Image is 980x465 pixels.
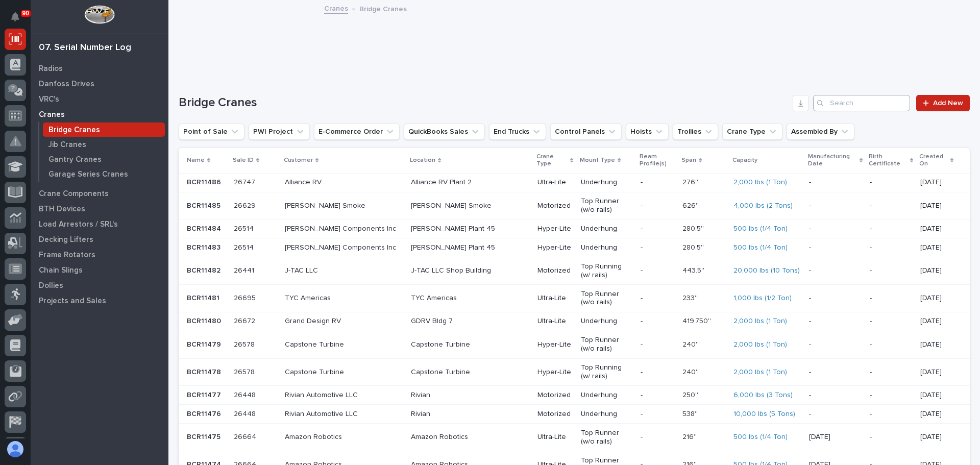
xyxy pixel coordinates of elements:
a: 500 lbs (1/4 Ton) [733,243,788,252]
a: Frame Rotators [31,247,168,262]
p: - [809,391,862,400]
p: Amazon Robotics [285,433,403,442]
tr: BCR11478BCR11478 2657826578 Capstone TurbineCapstone TurbineHyper-LiteTop Running (w/ rails)-240'... [179,358,970,386]
p: - [641,410,674,419]
p: BCR11479 [187,338,223,349]
tr: BCR11476BCR11476 2644826448 Rivian Automotive LLCRivianMotorizedUnderhung-538''538'' 10,000 lbs (... [179,405,970,424]
p: [DATE] [920,266,953,275]
a: Bridge Cranes [39,123,168,137]
p: - [870,317,912,326]
tr: BCR11479BCR11479 2657826578 Capstone TurbineCapstone TurbineHyper-LiteTop Runner (w/o rails)-240'... [179,331,970,358]
p: - [809,294,862,303]
p: 443.5'' [682,264,706,275]
p: Rivian [411,391,529,400]
p: TYC Americas [411,294,529,303]
p: Top Runner (w/o rails) [581,429,633,446]
p: 233'' [682,292,700,303]
p: Rivian Automotive LLC [285,410,403,419]
p: 26514 [234,241,256,252]
tr: BCR11482BCR11482 2644126441 J-TAC LLCJ-TAC LLC Shop BuildingMotorizedTop Running (w/ rails)-443.5... [179,257,970,285]
p: [DATE] [920,243,953,252]
p: [PERSON_NAME] Plant 45 [411,243,529,252]
p: - [870,178,912,187]
p: Bridge Cranes [359,3,407,14]
p: BCR11486 [187,176,223,187]
a: Dollies [31,278,168,293]
p: - [870,243,912,252]
p: [DATE] [920,340,953,349]
p: Radios [39,64,63,74]
p: Load Arrestors / SRL's [39,220,118,229]
p: Rivian Automotive LLC [285,391,403,400]
tr: BCR11483BCR11483 2651426514 [PERSON_NAME] Components Inc[PERSON_NAME] Plant 45Hyper-LiteUnderhung... [179,238,970,257]
p: BCR11476 [187,408,223,419]
p: [PERSON_NAME] Smoke [285,202,403,210]
p: - [641,178,674,187]
p: Hyper-Lite [537,340,573,349]
p: 26629 [234,200,258,210]
p: Hyper-Lite [537,225,573,233]
a: Radios [31,61,168,76]
p: - [809,225,862,233]
a: 2,000 lbs (1 Ton) [733,340,787,349]
p: [DATE] [809,433,862,442]
p: Top Runner (w/o rails) [581,197,633,214]
p: - [809,317,862,326]
p: [PERSON_NAME] Components Inc [285,243,403,252]
tr: BCR11484BCR11484 2651426514 [PERSON_NAME] Components Inc[PERSON_NAME] Plant 45Hyper-LiteUnderhung... [179,219,970,238]
a: 2,000 lbs (1 Ton) [733,317,787,326]
p: - [641,294,674,303]
p: BCR11483 [187,241,223,252]
button: PWI Project [249,124,310,140]
tr: BCR11485BCR11485 2662926629 [PERSON_NAME] Smoke[PERSON_NAME] SmokeMotorizedTop Runner (w/o rails)... [179,192,970,219]
p: [DATE] [920,368,953,377]
p: BCR11478 [187,366,223,377]
p: [DATE] [920,433,953,442]
p: - [870,225,912,233]
p: Span [681,155,696,166]
p: Alliance RV Plant 2 [411,178,529,187]
p: - [809,340,862,349]
a: 500 lbs (1/4 Ton) [733,433,788,442]
p: 280.5'' [682,241,706,252]
p: Alliance RV [285,178,403,187]
p: Garage Series Cranes [48,170,128,179]
a: Danfoss Drives [31,76,168,91]
p: - [641,243,674,252]
p: Top Running (w/ rails) [581,262,633,280]
p: - [641,266,674,275]
div: Search [813,95,910,111]
p: [DATE] [920,225,953,233]
p: 26695 [234,292,258,303]
p: Capstone Turbine [285,368,403,377]
button: Hoists [626,124,669,140]
p: Chain Slings [39,266,83,275]
img: Workspace Logo [84,5,114,24]
p: - [641,368,674,377]
a: 6,000 lbs (3 Tons) [733,391,793,400]
p: Manufacturing Date [808,151,857,170]
p: [PERSON_NAME] Components Inc [285,225,403,233]
p: Decking Lifters [39,235,93,244]
p: Grand Design RV [285,317,403,326]
p: - [641,340,674,349]
button: QuickBooks Sales [404,124,485,140]
p: Created On [919,151,948,170]
a: Crane Components [31,186,168,201]
p: 240'' [682,366,701,377]
p: - [641,391,674,400]
p: - [641,317,674,326]
p: - [870,391,912,400]
p: Amazon Robotics [411,433,529,442]
p: 26747 [234,176,257,187]
p: - [809,266,862,275]
p: - [870,410,912,419]
p: J-TAC LLC [285,266,403,275]
p: Danfoss Drives [39,80,94,89]
button: Point of Sale [179,124,244,140]
p: Name [187,155,205,166]
p: Top Running (w/ rails) [581,363,633,381]
h1: Bridge Cranes [179,95,789,110]
p: Dollies [39,281,63,290]
p: Top Runner (w/o rails) [581,290,633,307]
